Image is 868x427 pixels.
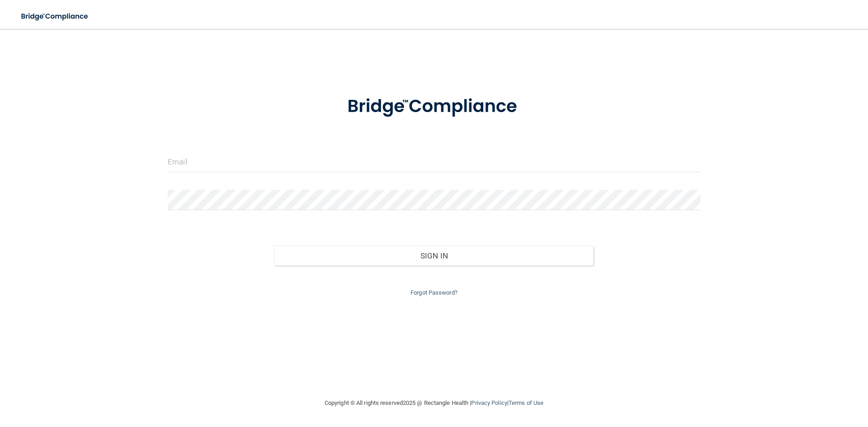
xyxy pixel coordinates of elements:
[274,246,594,266] button: Sign In
[168,152,700,172] input: Email
[329,83,539,130] img: bridge_compliance_login_screen.278c3ca4.svg
[471,399,507,406] a: Privacy Policy
[269,389,599,418] div: Copyright © All rights reserved 2025 @ Rectangle Health | |
[14,7,97,26] img: bridge_compliance_login_screen.278c3ca4.svg
[509,399,543,406] a: Terms of Use
[410,289,458,296] a: Forgot Password?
